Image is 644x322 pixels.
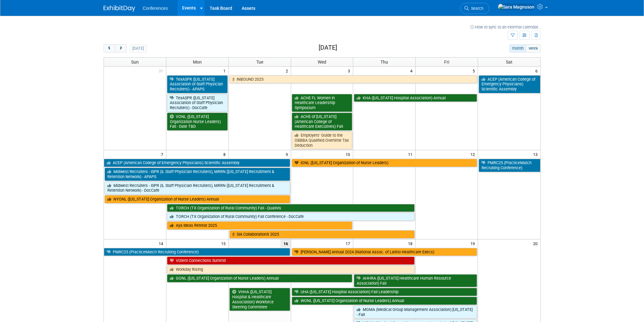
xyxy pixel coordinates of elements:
span: 6 [535,67,540,75]
a: VONL ([US_STATE] Organization Nurse Leaders) Fall - Date TBD [167,113,228,131]
span: Mon [193,59,202,65]
a: Vizient Connections Summit [167,257,415,265]
a: ACEP (American College of Emergency Physicians) Scientific Assembly [479,75,540,93]
span: Search [469,6,483,11]
a: How to sync to an external calendar... [470,25,541,29]
a: VHHA ([US_STATE] Hospital & Healthcare Association) Workforce Steering Committee [229,288,290,311]
a: GONL ([US_STATE] Organization of Nurse Leaders) Annual [167,274,353,282]
a: Aya Ideas Retreat 2025 [167,221,353,230]
span: 15 [220,239,228,247]
a: IONL ([US_STATE] Organization of Nurse Leaders) [292,159,477,167]
span: Sun [131,59,139,65]
span: 16 [280,239,291,247]
span: 10 [345,150,353,158]
span: Conferences [143,6,168,11]
a: Midwest Recruiters - ISPR (IL Staff Physician Recruiters), MRRN ([US_STATE] Recruitment & Retenti... [105,168,290,181]
a: Workday Rising [167,265,415,274]
a: ACHE of [US_STATE] (American College of Healthcare Executives) Fall [292,113,353,131]
span: 1 [223,67,228,75]
span: Tue [256,59,263,65]
a: TORCH (TX Organization of Rural Community) Fall Conference - DocCafe [167,213,415,221]
span: Wed [318,59,326,65]
button: [DATE] [130,44,146,53]
a: SIA CollaborationX 2025 [229,230,415,238]
span: 14 [158,239,166,247]
a: Employers’ Guide to the OBBBA Qualified Overtime Tax Deduction [292,131,353,149]
span: 8 [223,150,228,158]
button: prev [104,44,115,53]
span: 5 [472,67,478,75]
button: week [526,44,540,53]
span: 31 [158,67,166,75]
span: 9 [285,150,291,158]
a: Midwest Recruiters - ISPR (IL Staff Physician Recruiters), MRRN ([US_STATE] Recruitment & Retenti... [105,182,290,195]
a: TORCH (TX Organization of Rural Community) Fall - Qualivis [167,204,415,212]
span: 13 [532,150,540,158]
span: 7 [160,150,166,158]
a: Search [460,3,489,14]
span: 18 [407,239,415,247]
img: ExhibitDay [104,5,135,12]
span: 4 [410,67,415,75]
a: UHA ([US_STATE] Hospital Association) Fall Leadership [292,288,477,296]
span: 3 [347,67,353,75]
a: TexASPR ([US_STATE] Association of Staff Physician Recruiters) - APAPS [167,75,228,93]
a: [PERSON_NAME] Annual 2024 (National Assoc. of Latino Healthcare Execs) [292,248,477,256]
span: 11 [407,150,415,158]
span: 19 [470,239,478,247]
span: 12 [470,150,478,158]
span: 17 [345,239,353,247]
button: month [509,44,526,53]
a: ACHE FL Women in Healthcare Leadership Symposium [292,94,353,112]
span: Fri [444,59,449,65]
button: next [115,44,127,53]
img: Sara Magnuson [498,3,535,10]
a: PMRC25 (PracticeMatch Recruiting Conference) [479,159,540,172]
a: AHHRA ([US_STATE] Healthcare Human Resource Association) Fall [354,274,477,287]
h2: [DATE] [319,44,337,51]
a: KHA ([US_STATE] Hospital Association) Annual [354,94,477,102]
span: 20 [532,239,540,247]
span: Sat [506,59,513,65]
a: TexASPR ([US_STATE] Association of Staff Physician Recruiters) - DocCafe [167,94,228,112]
a: ACEP (American College of Emergency Physicians) Scientific Assembly [104,159,290,167]
span: Thu [380,59,388,65]
span: 2 [285,67,291,75]
a: INBOUND 2025 [229,75,477,84]
a: PMRC25 (PracticeMatch Recruiting Conference) [104,248,290,256]
a: NYONL ([US_STATE] Organization of Nurse Leaders) Annual [105,195,290,203]
a: MGMA (Medical Group Management Association) [US_STATE] - Fall [354,306,477,319]
a: WONL ([US_STATE] Organization of Nurse Leaders) Annual [292,297,477,305]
